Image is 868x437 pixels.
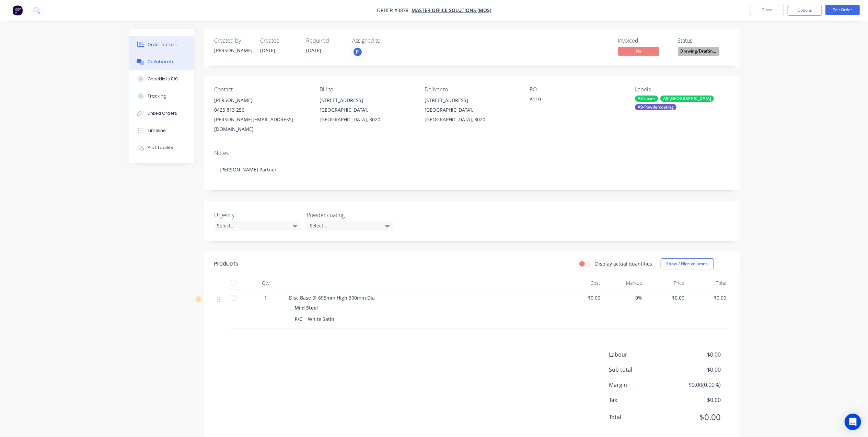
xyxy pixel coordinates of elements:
[606,294,643,301] span: 0%
[12,5,23,15] img: Factory
[148,110,177,116] div: Linked Orders
[530,86,624,93] div: PO
[670,381,721,389] span: $0.00 ( 0.00 %)
[635,96,658,102] div: A3-Laser
[261,47,276,54] span: [DATE]
[425,105,519,124] div: [GEOGRAPHIC_DATA], [GEOGRAPHIC_DATA], 3020
[265,294,267,301] span: 1
[245,276,287,290] div: Qty
[215,221,300,231] div: Select...
[609,396,670,404] span: Tax
[661,258,714,269] button: Show / Hide columns
[352,37,421,44] div: Assigned to
[148,42,177,48] div: Order details
[148,76,178,82] div: Checklists 0/0
[845,414,861,430] div: Open Intercom Messenger
[320,96,414,124] div: [STREET_ADDRESS][GEOGRAPHIC_DATA], [GEOGRAPHIC_DATA], 3020
[603,276,645,290] div: Markup
[215,115,309,134] div: [PERSON_NAME][EMAIL_ADDRESS][DOMAIN_NAME]
[307,211,393,219] label: Powder coating
[129,70,194,88] button: Checklists 0/0
[412,7,491,14] a: Master Office Solutions (MOS)
[678,37,729,44] div: Status
[148,93,166,99] div: Tracking
[618,47,659,55] span: No
[306,47,322,54] span: [DATE]
[530,96,616,105] div: A110
[215,37,252,44] div: Created by
[425,96,519,124] div: [STREET_ADDRESS][GEOGRAPHIC_DATA], [GEOGRAPHIC_DATA], 3020
[425,86,519,93] div: Deliver to
[215,211,300,219] label: Urgency
[320,105,414,124] div: [GEOGRAPHIC_DATA], [GEOGRAPHIC_DATA], 3020
[690,294,727,301] span: $0.00
[215,260,239,268] div: Products
[618,37,670,44] div: Invoiced
[564,294,601,301] span: $0.00
[148,145,173,151] div: Profitability
[289,294,375,301] span: Disc Base @ 695mm High 300mm Dia
[307,221,393,231] div: Select...
[788,5,822,16] button: Options
[295,303,321,313] div: Mild Steel
[670,350,721,359] span: $0.00
[215,96,309,105] div: [PERSON_NAME]
[295,314,305,324] div: P/C
[129,139,194,156] button: Profitability
[609,413,670,421] span: Total
[320,86,414,93] div: Bill to
[129,88,194,105] button: Tracking
[825,5,860,15] button: Edit Order
[215,86,309,93] div: Contact
[670,366,721,374] span: $0.00
[129,36,194,53] button: Order details
[609,366,670,374] span: Sub total
[425,96,519,105] div: [STREET_ADDRESS]
[635,104,676,110] div: A9-Powdercoating
[678,47,719,57] button: Drawing/Draftin...
[320,96,414,105] div: [STREET_ADDRESS]
[609,350,670,359] span: Labour
[215,96,309,134] div: [PERSON_NAME]0425 813 256[PERSON_NAME][EMAIL_ADDRESS][DOMAIN_NAME]
[129,122,194,139] button: Timeline
[148,59,175,65] div: Collaborate
[670,411,721,423] span: $0.00
[648,294,685,301] span: $0.00
[215,150,729,156] div: Notes
[215,47,252,54] div: [PERSON_NAME]
[660,96,714,102] div: A8-[GEOGRAPHIC_DATA]
[670,396,721,404] span: $0.00
[687,276,729,290] div: Total
[750,5,784,15] button: Close
[306,37,344,44] div: Required
[129,105,194,122] button: Linked Orders
[377,7,412,14] span: Order #3878 -
[305,314,337,324] div: White Satin
[635,86,729,93] div: Labels
[215,105,309,115] div: 0425 813 256
[261,37,298,44] div: Created
[215,159,729,180] div: [PERSON_NAME] Partner
[595,260,652,267] label: Display actual quantities
[609,381,670,389] span: Margin
[678,47,719,55] span: Drawing/Draftin...
[129,53,194,70] button: Collaborate
[148,127,166,134] div: Timeline
[352,47,363,57] button: P
[645,276,687,290] div: Price
[561,276,603,290] div: Cost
